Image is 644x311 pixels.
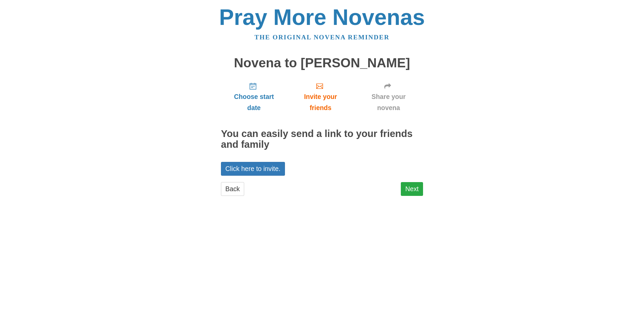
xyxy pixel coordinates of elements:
span: Share your novena [361,91,416,113]
a: The original novena reminder [255,34,390,41]
span: Invite your friends [294,91,347,113]
a: Invite your friends [287,77,354,117]
a: Choose start date [221,77,287,117]
h2: You can easily send a link to your friends and family [221,129,423,150]
h1: Novena to [PERSON_NAME] [221,56,423,70]
a: Click here to invite. [221,162,285,176]
a: Share your novena [354,77,423,117]
span: Choose start date [228,91,280,113]
a: Pray More Novenas [219,5,425,30]
a: Back [221,182,244,196]
a: Next [401,182,423,196]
